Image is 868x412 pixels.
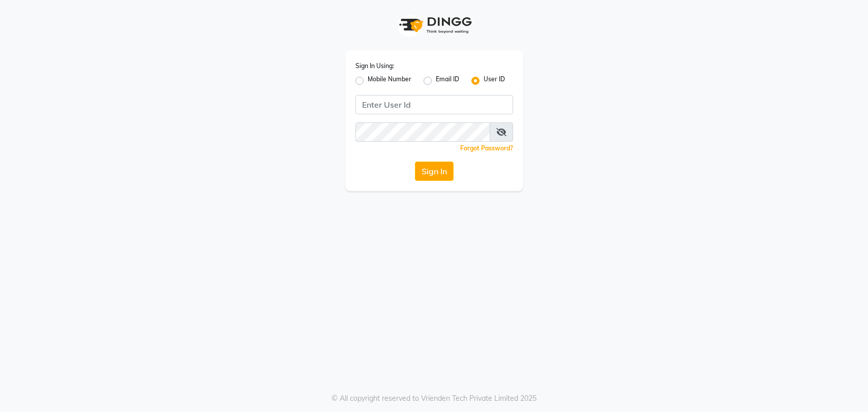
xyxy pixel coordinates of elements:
label: Sign In Using: [355,61,394,71]
button: Sign In [415,162,454,181]
input: Username [355,122,490,142]
a: Forgot Password? [460,144,513,152]
input: Username [355,95,513,114]
label: Mobile Number [368,75,411,87]
img: logo1.svg [394,10,475,40]
label: User ID [484,75,505,87]
label: Email ID [436,75,459,87]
